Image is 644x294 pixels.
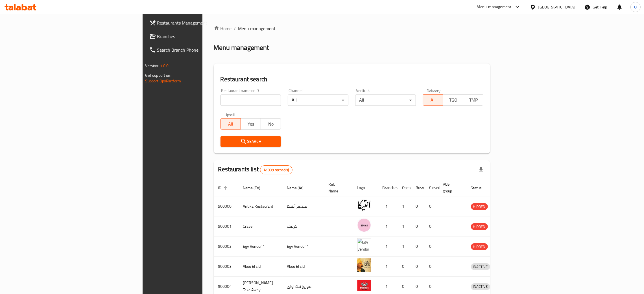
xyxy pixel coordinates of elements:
span: HIDDEN [471,203,488,210]
td: 1 [398,216,411,236]
div: [GEOGRAPHIC_DATA] [538,4,575,10]
img: Egy Vendor 1 [357,238,371,252]
th: Closed [425,179,438,196]
div: INACTIVE [471,283,490,290]
td: 1 [398,236,411,256]
img: Moro's Take Away [357,278,371,292]
h2: Restaurant search [221,75,484,84]
td: Antika Restaurant [239,196,283,216]
img: Antika Restaurant [357,198,371,212]
button: TGO [443,94,463,106]
td: 0 [425,196,438,216]
img: Abou El sid [357,258,371,272]
td: 0 [411,196,425,216]
button: All [221,118,241,130]
div: All [355,95,416,106]
td: 1 [378,216,398,236]
div: All [288,95,348,106]
div: HIDDEN [471,203,488,210]
span: 41009 record(s) [260,167,292,173]
input: Search for restaurant name or ID.. [221,95,281,106]
button: No [261,118,281,130]
span: O [634,4,637,10]
span: INACTIVE [471,283,490,290]
span: Get support on: [145,72,171,79]
a: Restaurants Management [145,16,250,30]
span: INACTIVE [471,264,490,270]
span: Version: [145,62,159,69]
span: Search Branch Phone [157,47,246,53]
a: Search Branch Phone [145,43,250,57]
a: Branches [145,30,250,43]
button: Search [221,136,281,147]
div: INACTIVE [471,263,490,270]
div: Menu-management [477,4,512,10]
span: TMP [466,96,481,104]
div: Export file [474,163,488,177]
td: Egy Vendor 1 [239,236,283,256]
span: All [425,96,441,104]
span: Yes [243,120,259,128]
button: Yes [241,118,261,130]
td: 0 [425,216,438,236]
td: 0 [411,216,425,236]
td: كرييف [283,216,324,236]
span: Search [225,138,277,145]
td: Crave [239,216,283,236]
label: Upsell [224,113,235,117]
th: Busy [411,179,425,196]
div: HIDDEN [471,223,488,230]
th: Open [398,179,411,196]
span: Restaurants Management [157,19,246,26]
span: HIDDEN [471,243,488,250]
td: 0 [411,236,425,256]
td: مطعم أنتيكا [283,196,324,216]
span: 1.0.0 [160,62,169,69]
nav: breadcrumb [214,25,490,32]
span: All [223,120,239,128]
span: Branches [157,33,246,40]
th: Branches [378,179,398,196]
span: Name (En) [243,185,268,191]
td: 1 [378,196,398,216]
td: Abou El sid [239,256,283,277]
td: 0 [398,256,411,277]
td: 1 [378,236,398,256]
span: TGO [446,96,461,104]
span: No [263,120,279,128]
td: Abou El sid [283,256,324,277]
td: 0 [425,256,438,277]
span: ID [218,185,229,191]
img: Crave [357,218,371,232]
td: Egy Vendor 1 [283,236,324,256]
span: Name (Ar) [287,185,311,191]
h2: Menu management [214,43,269,52]
h2: Restaurants list [218,165,293,174]
td: 0 [425,236,438,256]
td: 1 [398,196,411,216]
span: Ref. Name [329,181,346,194]
td: 1 [378,256,398,277]
span: Menu management [238,25,276,32]
span: Status [471,185,489,191]
th: Logo [353,179,378,196]
label: Delivery [427,89,441,93]
td: 0 [411,256,425,277]
span: HIDDEN [471,223,488,230]
div: HIDDEN [471,243,488,250]
a: Support.OpsPlatform [145,77,181,85]
div: Total records count [260,165,292,174]
button: All [423,94,443,106]
span: POS group [443,181,460,194]
button: TMP [463,94,483,106]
